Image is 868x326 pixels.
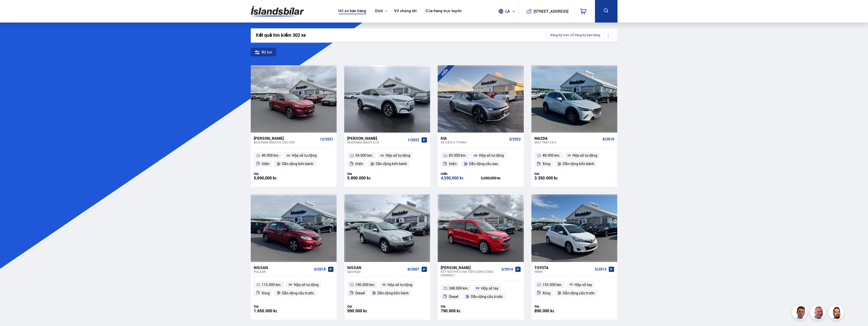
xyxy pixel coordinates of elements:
font: 5.890.000 kr. [347,175,372,181]
div: Giá: [254,172,294,176]
span: Dẫn động bốn bánh [282,161,313,167]
a: Toyota Yaris 5/2013 155.000 km. Hộp số tay Xăng Dẫn động cầu trước Giá: 890.000 kr. [531,262,617,320]
div: Yaris [534,270,593,273]
span: 5/2018 [314,267,326,271]
span: Diesel [355,290,365,296]
span: 8/2007 [408,267,419,271]
span: 48.000 km. [543,152,560,158]
div: 5,690,000 kr. [481,176,521,180]
span: 115.000 km. [262,282,281,288]
font: Đăng ký trên sổ đăng ký bán hàng [550,33,600,37]
span: 8/2018 [603,137,614,141]
div: Toyota [534,265,593,270]
span: Dẫn động bốn bánh [377,290,409,296]
div: Mustang Mach-e CAO CẤP [254,140,318,144]
span: Diesel [449,294,458,300]
a: [PERSON_NAME] Mustang Mach-e CAO CẤP 12/2021 46.000 km. Hộp số tự động Điện Dẫn động bốn bánh Giá... [251,133,337,187]
span: 12/2021 [320,137,334,141]
a: Cửa hàng trực tuyến [426,9,462,14]
div: Giá: [534,172,574,176]
font: 990.000 kr. [347,308,368,314]
div: Mazda [534,136,601,140]
a: Nissan Pulsar 5/2018 115.000 km. Hộp số tự động Xăng Dẫn động cầu trước Giá: 1.650.000 kr. [251,262,337,320]
img: svg+xml;base64,PHN2ZyB4bWxucz0iaHR0cDovL3d3dy53My5vcmcvMjAwMC9zdmciIHdpZHRoPSI1MTIiIGhlaWdodD0iNT... [498,9,503,14]
div: Kia [441,136,507,140]
a: [STREET_ADDRESS] [522,4,571,18]
img: nhp88E3Fdnt1Opn2.png [829,305,844,321]
font: Là [505,9,510,13]
span: Dẫn động cầu trước [471,294,503,300]
font: 1.650.000 kr. [254,308,278,314]
span: Dẫn động cầu trước [563,290,595,296]
div: Nissan [254,265,312,270]
span: Xăng [543,290,550,296]
span: Hộp số tự động [292,152,317,158]
font: Bộ lọc [262,50,272,54]
div: [PERSON_NAME] [347,136,406,140]
span: 1/2022 [408,138,419,142]
span: Hộp số tự động [479,152,504,158]
span: 5/2013 [595,267,606,271]
font: 890.000 kr. [534,308,555,314]
span: Dẫn động cầu trước [282,290,314,296]
a: Mazda Máy tính CX-3 8/2018 48.000 km. Hộp số tự động Xăng Dẫn động bốn bánh Giá: 3.350.000 kr. [531,133,617,187]
span: Hộp số tay [481,285,498,291]
button: Dịch [375,9,383,13]
span: 83.000 km. [449,152,467,158]
a: Hồ sơ bán hàng [338,9,366,14]
span: Dẫn động bốn bánh [376,161,407,167]
button: Là [496,4,519,19]
span: Xăng [543,161,550,167]
div: [PERSON_NAME] [254,136,318,140]
span: Hộp số tay [574,282,592,288]
font: 5,690,000 kr. [254,175,278,181]
span: Dẫn động bốn bánh [563,161,594,167]
div: Kết quả tìm kiếm 302 xe [256,32,546,38]
span: Hộp số tự động [294,282,319,288]
font: 790.000 kr. [441,308,461,314]
div: Giá: [347,304,387,308]
img: FbJEzSuNWCJXmdc-.webp [793,305,808,321]
span: Điện [449,161,457,167]
span: Dẫn động cầu sau [469,161,498,167]
a: Kia Xe điện 6 77KWH 3/2022 83.000 km. Hộp số tự động Điện Dẫn động cầu sau Hiến: 4,590,000 kr. 5,... [438,133,524,187]
a: [PERSON_NAME] Mustang Mach-e LR 1/2022 54.000 km. Hộp số tự động Điện Dẫn động bốn bánh Giá: 5.89... [344,133,430,187]
span: Hộp số tự động [385,152,410,158]
div: Kết nối phương tiện công cộng CONNECT [441,270,499,277]
span: 348.000 km. [449,285,469,291]
a: Nissan Qashqai 8/2007 190.000 km. Hộp số tự động Diesel Dẫn động bốn bánh Giá: 990.000 kr. [344,262,430,320]
div: Xe điện 6 77KWH [441,140,507,144]
button: Mở tiện ích trò chuyện LiveChat [4,2,19,17]
div: Giá: [254,304,294,308]
div: Pulsar [254,270,312,273]
span: Hộp số tự động [572,152,597,158]
span: 54.000 km. [355,152,373,158]
span: 190.000 km. [355,282,375,288]
div: Giá: [534,304,574,308]
span: Điện [355,161,363,167]
div: Hiến: [441,172,481,176]
div: Máy tính CX-3 [534,140,601,144]
a: [PERSON_NAME] Kết nối phương tiện công cộng CONNECT 3/2014 348.000 km. Hộp số tay Diesel Dẫn động... [438,262,524,320]
span: Điện [262,161,269,167]
span: 155.000 km. [543,282,562,288]
div: Giá: [441,304,481,308]
div: Mustang Mach-e LR [347,140,406,144]
a: Về chúng tôi [394,9,417,14]
div: [PERSON_NAME] [441,265,499,270]
span: Xăng [262,290,269,296]
span: 46.000 km. [262,152,279,158]
div: Giá: [347,172,387,176]
span: 3/2022 [509,137,521,141]
div: Nissan [347,265,406,270]
span: 3/2014 [501,267,513,271]
font: 4,590,000 kr. [441,175,465,181]
font: 3.350.000 kr. [534,175,559,181]
img: G0Ugv5HjCgRt.svg [251,3,304,19]
span: Hộp số tự động [388,282,412,288]
button: [STREET_ADDRESS] [536,9,567,13]
div: Qashqai [347,270,406,273]
img: siFngHWaQ9KaOqBr.png [811,305,826,321]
